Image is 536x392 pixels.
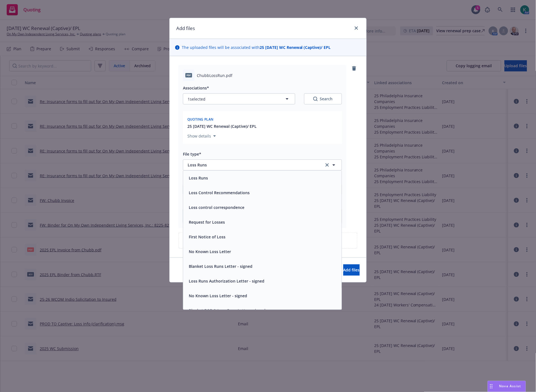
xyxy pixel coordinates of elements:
[187,117,214,122] span: Quoting plan
[189,278,264,284] button: Loss Runs Authorization Letter - signed
[343,264,360,276] button: Add files
[188,96,205,102] span: 1 selected
[189,263,252,269] button: Blanket Loss Runs Letter - signed
[189,293,247,299] button: No Known Loss Letter - signed
[178,233,358,249] div: Upload new files
[189,204,244,210] button: Loss control correspondence
[353,25,360,31] a: close
[189,190,250,196] button: Loss Control Recommendations
[182,44,331,50] span: The uploaded files will be associated with
[324,162,331,168] a: clear selection
[183,159,342,171] button: Loss Runsclear selection
[189,249,231,254] button: No Known Loss Letter
[351,65,358,72] a: remove
[189,175,208,181] button: Loss Runs
[183,151,201,157] span: File type*
[197,73,232,78] span: ChubbLossRun.pdf
[313,97,318,101] svg: Search
[488,381,526,392] button: Nova Assist
[187,123,257,129] button: 25 [DATE] WC Renewal (Captive)/ EPL
[185,133,218,139] button: Show details
[189,234,225,240] button: First Notice of Loss
[304,93,342,104] button: SearchSearch
[499,384,521,389] span: Nova Assist
[189,308,265,313] button: Blanket BOR & Loss Runs Letter - signed
[188,162,316,168] span: Loss Runs
[183,93,295,104] button: 1selected
[260,45,331,50] strong: 25 [DATE] WC Renewal (Captive)/ EPL
[343,267,360,273] span: Add files
[189,219,225,225] button: Request for Losses
[183,85,209,91] span: Associations*
[488,381,495,392] div: Drag to move
[313,96,333,102] div: Search
[185,73,192,77] span: pdf
[176,25,195,32] h1: Add files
